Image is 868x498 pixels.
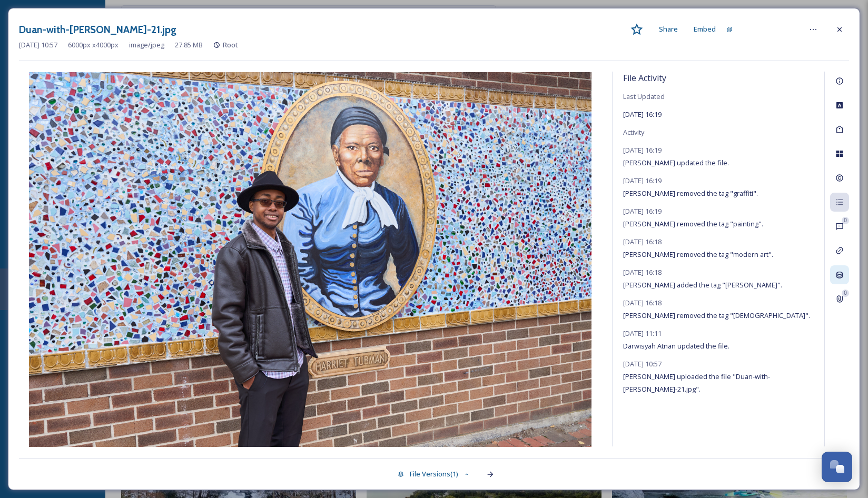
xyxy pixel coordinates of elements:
span: [PERSON_NAME] removed the tag "modern art". [623,250,773,259]
span: File Activity [623,72,666,84]
img: Duan-with-Leroy_TourCayugaxCultureTravels_-21.jpg [19,72,601,447]
div: 0 [842,217,849,224]
span: [DATE] 16:18 [623,298,662,307]
span: Last Updated [623,92,665,101]
span: [DATE] 16:19 [623,176,662,185]
span: [DATE] 16:19 [623,145,662,155]
button: Download [744,19,798,39]
span: [PERSON_NAME] removed the tag "[DEMOGRAPHIC_DATA]". [623,311,810,320]
span: [DATE] 16:19 [623,109,662,119]
span: [DATE] 11:11 [623,328,662,338]
span: [PERSON_NAME] updated the file. [623,158,729,167]
div: 0 [842,290,849,297]
button: Share [654,19,683,39]
span: [PERSON_NAME] removed the tag "painting". [623,219,763,228]
span: [PERSON_NAME] removed the tag "graffiti". [623,188,758,198]
span: Activity [623,127,644,137]
span: 27.85 MB [175,40,203,50]
button: Embed [688,19,721,40]
span: Darwisyah Atnan updated the file. [623,341,729,351]
button: File Versions(1) [392,464,476,484]
h3: Duan-with-[PERSON_NAME]-21.jpg [19,22,176,37]
span: image/jpeg [129,40,164,50]
span: [DATE] 16:18 [623,237,662,246]
span: [DATE] 16:19 [623,206,662,216]
span: [DATE] 10:57 [623,359,662,368]
span: [DATE] 10:57 [19,40,57,50]
div: Metadata [794,269,825,281]
span: Root [223,40,238,49]
span: [PERSON_NAME] added the tag "[PERSON_NAME]". [623,280,782,290]
span: 6000 px x 4000 px [68,40,119,50]
span: [DATE] 16:18 [623,267,662,277]
button: Open Chat [822,452,852,482]
span: [PERSON_NAME] uploaded the file "Duan-with-[PERSON_NAME]-21.jpg". [623,372,770,394]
